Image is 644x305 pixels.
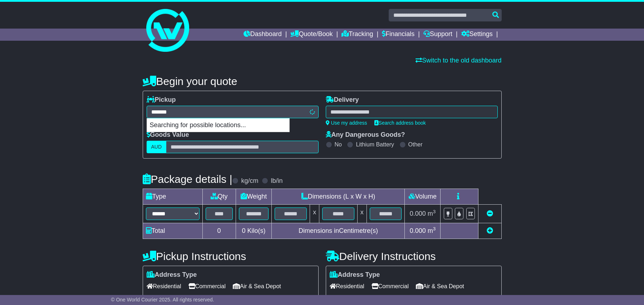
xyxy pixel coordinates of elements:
[341,29,373,41] a: Tracking
[410,210,426,217] span: 0.000
[143,223,202,239] td: Total
[272,223,405,239] td: Dimensions in Centimetre(s)
[428,210,436,217] span: m
[147,106,319,118] typeahead: Please provide city
[244,29,282,41] a: Dashboard
[405,189,441,205] td: Volume
[242,227,245,234] span: 0
[111,297,214,302] span: © One World Courier 2025. All rights reserved.
[147,96,176,104] label: Pickup
[143,75,502,87] h4: Begin your quote
[233,281,281,292] span: Air & Sea Depot
[236,189,272,205] td: Weight
[310,205,319,223] td: x
[326,250,502,262] h4: Delivery Instructions
[330,281,364,292] span: Residential
[410,227,426,234] span: 0.000
[433,209,436,214] sup: 3
[271,177,282,185] label: lb/in
[143,250,319,262] h4: Pickup Instructions
[356,141,394,148] label: Lithium Battery
[372,281,409,292] span: Commercial
[416,281,464,292] span: Air & Sea Depot
[326,131,405,139] label: Any Dangerous Goods?
[428,227,436,234] span: m
[147,141,167,153] label: AUD
[408,141,423,148] label: Other
[433,226,436,231] sup: 3
[357,205,367,223] td: x
[423,29,452,41] a: Support
[335,141,342,148] label: No
[382,29,414,41] a: Financials
[147,271,197,279] label: Address Type
[202,189,236,205] td: Qty
[416,57,501,64] a: Switch to the old dashboard
[202,223,236,239] td: 0
[326,120,367,126] a: Use my address
[487,227,493,234] a: Add new item
[461,29,493,41] a: Settings
[487,210,493,217] a: Remove this item
[147,119,289,132] p: Searching for possible locations...
[272,189,405,205] td: Dimensions (L x W x H)
[143,189,202,205] td: Type
[143,173,232,185] h4: Package details |
[147,281,181,292] span: Residential
[188,281,226,292] span: Commercial
[326,96,359,104] label: Delivery
[147,131,189,139] label: Goods Value
[330,271,380,279] label: Address Type
[241,177,258,185] label: kg/cm
[290,29,333,41] a: Quote/Book
[374,120,426,126] a: Search address book
[236,223,272,239] td: Kilo(s)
